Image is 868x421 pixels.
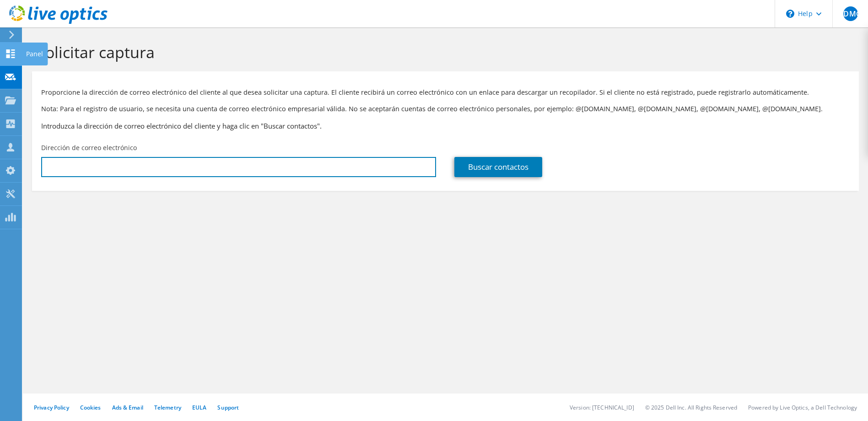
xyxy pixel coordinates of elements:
li: Powered by Live Optics, a Dell Technology [748,404,857,411]
a: Cookies [80,404,101,411]
h1: Solicitar captura [37,43,850,62]
a: EULA [192,404,206,411]
a: Buscar contactos [454,157,542,177]
a: Telemetry [154,404,181,411]
li: © 2025 Dell Inc. All Rights Reserved [645,404,737,411]
div: Panel [22,43,48,65]
h3: Introduzca la dirección de correo electrónico del cliente y haga clic en "Buscar contactos". [41,121,850,131]
p: Proporcione la dirección de correo electrónico del cliente al que desea solicitar una captura. El... [41,87,850,97]
a: Support [217,404,239,411]
li: Version: [TECHNICAL_ID] [570,404,634,411]
span: EDMG [843,6,858,21]
p: Nota: Para el registro de usuario, se necesita una cuenta de correo electrónico empresarial válid... [41,104,850,114]
a: Ads & Email [112,404,143,411]
svg: \n [786,10,794,18]
a: Privacy Policy [34,404,69,411]
label: Dirección de correo electrónico [41,143,137,152]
